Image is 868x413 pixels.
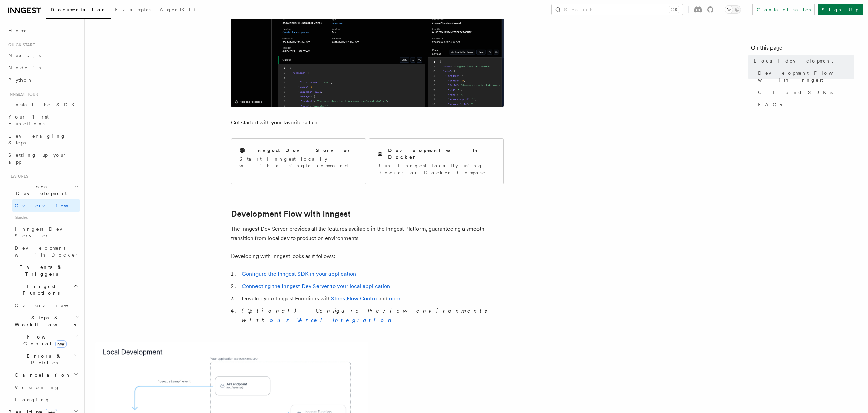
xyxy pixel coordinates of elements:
[231,118,504,127] p: Get started with your favorite setup:
[111,2,156,18] a: Examples
[242,271,356,277] a: Configure the Inngest SDK in your application
[377,162,495,176] p: Run Inngest locally using Docker or Docker Compose.
[55,340,67,348] span: new
[231,251,504,261] p: Developing with Inngest looks as it follows:
[369,138,504,184] a: Development with DockerRun Inngest locally using Docker or Docker Compose.
[8,114,49,126] span: Your first Functions
[5,280,80,299] button: Inngest Functions
[5,183,74,197] span: Local Development
[755,98,854,111] a: FAQs
[12,242,80,261] a: Development with Docker
[12,394,80,406] a: Logging
[12,199,80,212] a: Overview
[231,224,504,243] p: The Inngest Dev Server provides all the features available in the Inngest Platform, guaranteeing ...
[270,317,394,323] a: our Vercel Integration
[115,7,151,12] span: Examples
[669,6,679,13] kbd: ⌘K
[5,98,80,111] a: Install the SDK
[50,7,107,12] span: Documentation
[758,70,854,83] span: Development Flow with Inngest
[8,65,41,70] span: Node.js
[12,381,80,394] a: Versioning
[231,209,351,219] a: Development Flow with Inngest
[15,303,85,308] span: Overview
[8,53,41,58] span: Next.js
[754,57,833,64] span: Local development
[5,283,74,297] span: Inngest Functions
[5,25,80,37] a: Home
[5,261,80,280] button: Events & Triggers
[758,101,782,108] span: FAQs
[751,55,854,67] a: Local development
[12,212,80,223] span: Guides
[12,314,76,328] span: Steps & Workflows
[331,295,345,302] a: Steps
[388,147,495,161] h2: Development with Docker
[46,2,111,19] a: Documentation
[12,333,75,347] span: Flow Control
[5,180,80,199] button: Local Development
[15,245,79,258] span: Development with Docker
[12,350,80,369] button: Errors & Retries
[725,5,741,14] button: Toggle dark mode
[15,226,73,238] span: Inngest Dev Server
[12,299,80,312] a: Overview
[8,133,66,146] span: Leveraging Steps
[8,152,67,165] span: Setting up your app
[5,149,80,168] a: Setting up your app
[231,138,366,184] a: Inngest Dev ServerStart Inngest locally with a single command.
[12,312,80,331] button: Steps & Workflows
[8,102,79,107] span: Install the SDK
[12,223,80,242] a: Inngest Dev Server
[5,111,80,130] a: Your first Functions
[239,155,357,169] p: Start Inngest locally with a single command.
[15,385,60,390] span: Versioning
[5,199,80,261] div: Local Development
[242,307,491,323] em: (Optional) - Configure Preview environments with
[5,174,28,179] span: Features
[8,77,33,83] span: Python
[818,4,863,15] a: Sign Up
[387,295,400,302] a: more
[5,74,80,86] a: Python
[242,283,390,289] a: Connecting the Inngest Dev Server to your local application
[156,2,200,18] a: AgentKit
[751,44,854,55] h4: On this page
[5,92,38,97] span: Inngest tour
[5,61,80,74] a: Node.js
[758,89,833,96] span: CLI and SDKs
[12,372,71,378] span: Cancellation
[5,299,80,406] div: Inngest Functions
[8,27,27,34] span: Home
[5,130,80,149] a: Leveraging Steps
[347,295,379,302] a: Flow Control
[15,203,85,208] span: Overview
[552,4,683,15] button: Search...⌘K
[752,4,815,15] a: Contact sales
[15,397,50,402] span: Logging
[12,369,80,381] button: Cancellation
[755,86,854,98] a: CLI and SDKs
[755,67,854,86] a: Development Flow with Inngest
[12,353,74,366] span: Errors & Retries
[5,264,74,277] span: Events & Triggers
[240,294,504,303] li: Develop your Inngest Functions with , and
[12,331,80,350] button: Flow Controlnew
[5,49,80,61] a: Next.js
[5,42,35,48] span: Quick start
[250,147,351,154] h2: Inngest Dev Server
[160,7,196,12] span: AgentKit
